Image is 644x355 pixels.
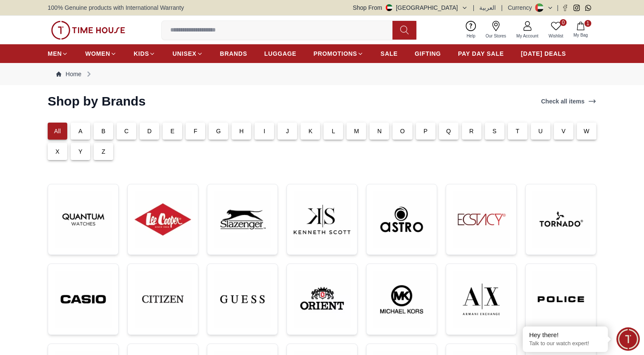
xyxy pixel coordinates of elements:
[538,127,543,135] p: U
[469,127,473,135] p: R
[54,127,61,135] p: All
[313,49,357,58] span: PROMOTIONS
[48,49,62,58] span: MEN
[51,21,125,40] img: ...
[286,127,289,135] p: J
[513,33,542,39] span: My Account
[239,127,243,135] p: H
[453,191,509,248] img: ...
[220,49,247,58] span: BRANDS
[48,46,68,61] a: MEN
[85,49,110,58] span: WOMEN
[214,191,271,248] img: ...
[544,19,568,41] a: 0Wishlist
[560,19,567,26] span: 0
[481,19,511,41] a: Our Stores
[48,3,184,12] span: 100% Genuine products with International Warranty
[55,191,112,248] img: ...
[492,127,497,135] p: S
[220,46,247,61] a: BRANDS
[373,191,430,248] img: ...
[332,127,335,135] p: L
[521,49,566,58] span: [DATE] DEALS
[147,127,152,135] p: D
[172,49,196,58] span: UNISEX
[102,147,106,156] p: Z
[585,5,591,11] a: Whatsapp
[458,46,504,61] a: PAY DAY SALE
[570,32,591,38] span: My Bag
[313,46,364,61] a: PROMOTIONS
[194,127,197,135] p: F
[214,271,271,328] img: ...
[377,127,381,135] p: N
[557,3,558,12] span: |
[584,127,589,135] p: W
[415,46,441,61] a: GIFTING
[101,127,106,135] p: B
[573,5,580,11] a: Instagram
[461,19,481,41] a: Help
[381,49,398,58] span: SALE
[561,127,566,135] p: V
[85,46,117,61] a: WOMEN
[309,127,313,135] p: K
[463,33,479,39] span: Help
[135,191,191,248] img: ...
[135,271,191,327] img: ...
[134,49,149,58] span: KIDS
[353,3,468,12] button: Shop From[GEOGRAPHIC_DATA]
[172,46,203,61] a: UNISEX
[424,127,428,135] p: P
[48,94,146,109] h2: Shop by Brands
[216,127,221,135] p: G
[458,49,504,58] span: PAY DAY SALE
[78,147,83,156] p: Y
[568,20,593,40] button: 1My Bag
[354,127,359,135] p: M
[532,191,589,248] img: ...
[521,46,566,61] a: [DATE] DEALS
[55,271,112,328] img: ...
[294,271,350,328] img: ...
[56,70,81,78] a: Home
[170,127,175,135] p: E
[263,127,265,135] p: I
[373,271,430,328] img: ...
[508,3,535,12] div: Currency
[381,46,398,61] a: SALE
[453,271,509,328] img: ...
[446,127,451,135] p: Q
[473,3,475,12] span: |
[584,20,591,27] span: 1
[400,127,405,135] p: O
[124,127,129,135] p: C
[562,5,568,11] a: Facebook
[294,191,350,248] img: ...
[545,33,567,39] span: Wishlist
[539,95,598,107] a: Check all items
[529,331,601,339] div: Hey there!
[134,46,155,61] a: KIDS
[501,3,503,12] span: |
[78,127,83,135] p: A
[532,271,589,328] img: ...
[482,33,509,39] span: Our Stores
[616,327,640,351] div: Chat Widget
[55,147,60,156] p: X
[479,3,496,12] button: العربية
[415,49,441,58] span: GIFTING
[529,340,601,347] p: Talk to our watch expert!
[386,4,392,11] img: United Arab Emirates
[264,49,297,58] span: LUGGAGE
[264,46,297,61] a: LUGGAGE
[48,63,596,85] nav: Breadcrumb
[515,127,519,135] p: T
